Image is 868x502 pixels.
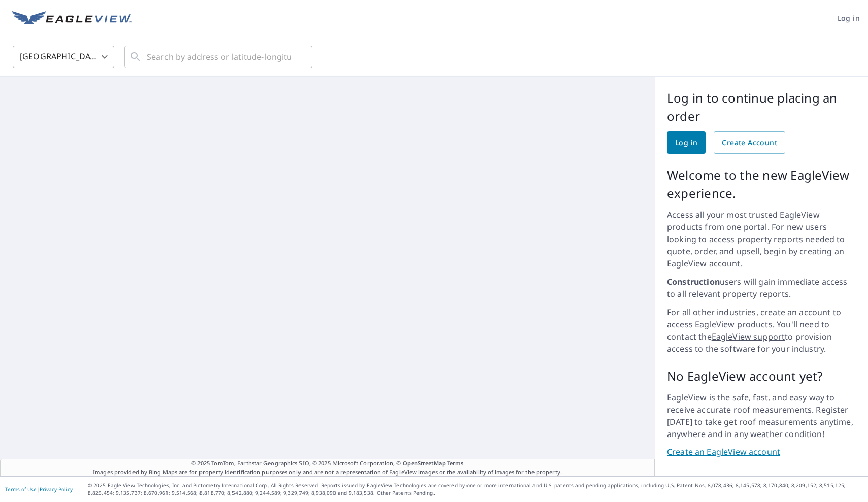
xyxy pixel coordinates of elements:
p: EagleView is the safe, fast, and easy way to receive accurate roof measurements. Register [DATE] ... [667,391,856,440]
p: Log in to continue placing an order [667,89,856,125]
input: Search by address or latitude-longitude [147,43,291,71]
a: Terms of Use [5,486,37,493]
span: Create Account [722,137,777,149]
a: EagleView support [712,331,785,342]
p: For all other industries, create an account to access EagleView products. You'll need to contact ... [667,306,856,355]
p: Welcome to the new EagleView experience. [667,166,856,203]
p: | [5,486,73,492]
span: Log in [838,12,860,25]
a: OpenStreetMap [403,459,445,467]
a: Terms [447,459,464,467]
a: Log in [667,131,706,154]
span: Log in [675,137,697,149]
p: © 2025 Eagle View Technologies, Inc. and Pictometry International Corp. All Rights Reserved. Repo... [88,482,863,497]
p: Access all your most trusted EagleView products from one portal. For new users looking to access ... [667,209,856,270]
strong: Construction [667,276,720,287]
span: © 2025 TomTom, Earthstar Geographics SIO, © 2025 Microsoft Corporation, © [191,459,464,468]
div: [GEOGRAPHIC_DATA] [13,43,114,71]
img: EV Logo [12,11,132,26]
a: Create an EagleView account [667,446,856,458]
p: users will gain immediate access to all relevant property reports. [667,276,856,300]
p: No EagleView account yet? [667,367,856,385]
a: Create Account [714,131,785,154]
a: Privacy Policy [40,486,73,493]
